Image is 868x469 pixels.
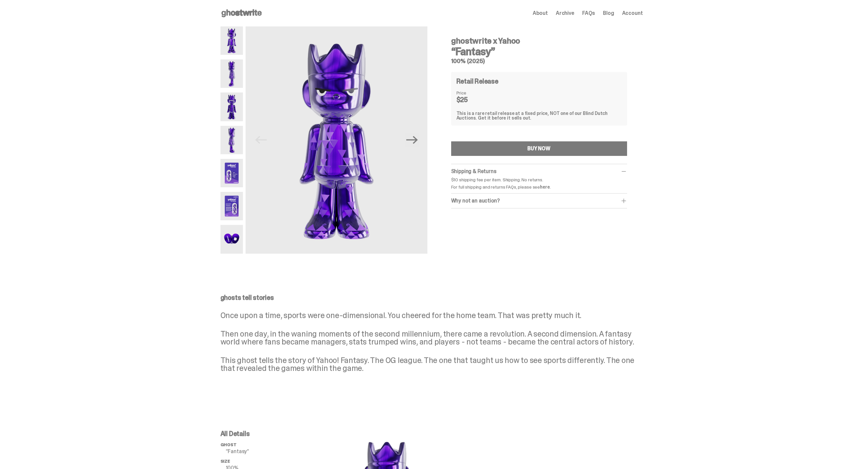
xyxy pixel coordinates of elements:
p: For full shipping and returns FAQs, please see . [451,185,627,189]
a: Blog [603,11,614,16]
img: Yahoo-HG---3.png [220,92,243,121]
img: Yahoo-HG---7.png [220,225,243,253]
h5: 100% (2025) [451,58,627,64]
img: Yahoo-HG---6.png [220,192,243,220]
span: Size [220,458,230,464]
div: BUY NOW [527,146,551,151]
h4: ghostwrite x Yahoo [451,37,627,45]
p: All Details [220,430,326,437]
img: Yahoo-HG---2.png [220,59,243,88]
a: Archive [556,11,574,16]
p: This ghost tells the story of Yahoo! Fantasy. The OG league. The one that taught us how to see sp... [220,356,643,372]
div: Shipping & Returns [451,168,627,175]
img: Yahoo-HG---1.png [246,26,427,254]
button: BUY NOW [451,141,627,156]
p: Once upon a time, sports were one-dimensional. You cheered for the home team. That was pretty muc... [220,311,643,319]
dt: Price [456,90,489,95]
img: Yahoo-HG---1.png [220,26,243,55]
a: About [533,11,548,16]
h3: “Fantasy” [451,46,627,57]
p: “Fantasy” [226,449,326,454]
img: Yahoo-HG---5.png [220,159,243,187]
span: ghost [220,442,237,448]
a: here [540,184,550,190]
div: This is a rare retail release at a fixed price, NOT one of our Blind Dutch Auctions. Get it befor... [456,111,622,120]
img: Yahoo-HG---4.png [220,126,243,154]
p: $10 shipping fee per item. Shipping. No returns. [451,177,627,182]
p: ghosts tell stories [220,294,643,301]
h4: Retail Release [456,78,498,85]
a: Account [622,11,643,16]
a: FAQs [582,11,595,16]
p: Then one day, in the waning moments of the second millennium, there came a revolution. A second d... [220,330,643,346]
dd: $25 [456,96,489,103]
div: Why not an auction? [451,198,627,204]
button: Next [405,133,419,147]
